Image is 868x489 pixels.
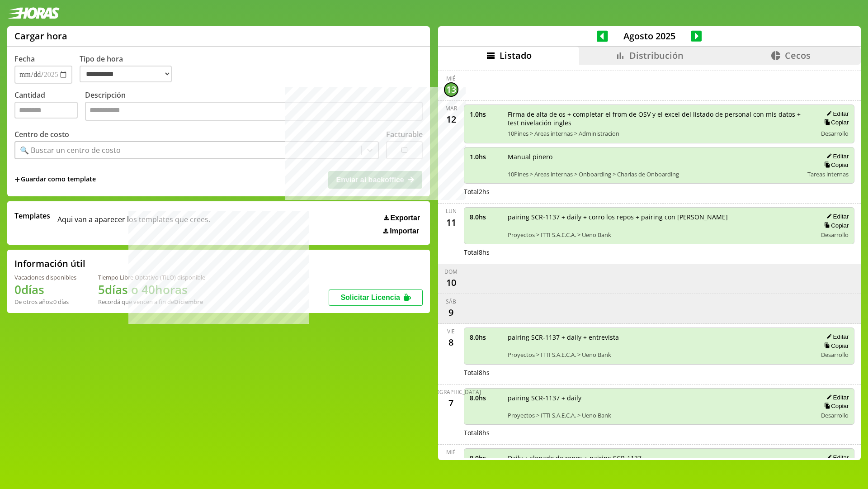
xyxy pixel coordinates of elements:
span: Daily + clonado de repos + pairing SCR-1137 [508,454,811,462]
span: Tareas internas [807,170,849,178]
span: Listado [500,49,532,62]
div: 🔍 Buscar un centro de costo [20,145,121,155]
span: Desarrollo [821,411,849,419]
span: Desarrollo [821,231,849,239]
button: Copiar [821,342,849,350]
div: mié [446,448,456,456]
button: Editar [824,213,849,220]
div: Tiempo Libre Optativo (TiLO) disponible [98,273,205,281]
span: 1.0 hs [470,152,501,161]
span: 10Pines > Areas internas > Administracion [508,129,811,138]
span: 10Pines > Areas internas > Onboarding > Charlas de Onboarding [508,170,802,178]
span: Desarrollo [821,129,849,138]
input: Cantidad [14,102,78,119]
div: 9 [444,305,458,320]
div: lun [446,207,457,215]
div: dom [444,268,458,275]
button: Exportar [381,214,423,223]
div: Recordá que vencen a fin de [98,298,205,306]
button: Editar [824,333,849,341]
button: Copiar [821,119,849,126]
div: 8 [444,335,458,350]
span: Aqui van a aparecer los templates que crees. [57,211,210,235]
button: Editar [824,152,849,160]
span: Firma de alta de os + completar el from de OSV y el excel del listado de personal con mis datos +... [508,110,811,127]
span: Solicitar Licencia [340,294,400,301]
span: Exportar [390,214,420,222]
label: Centro de costo [14,129,69,139]
span: Importar [390,227,419,235]
span: pairing SCR-1137 + daily + corro los repos + pairing con [PERSON_NAME] [508,213,811,221]
span: Proyectos > ITTI S.A.E.C.A. > Ueno Bank [508,231,811,239]
span: 1.0 hs [470,110,501,119]
span: Cecos [785,49,811,62]
h2: Información útil [14,257,85,270]
span: 8.0 hs [470,333,501,342]
span: + [14,175,20,185]
div: 6 [444,456,458,470]
span: pairing SCR-1137 + daily + entrevista [508,333,811,342]
span: Proyectos > ITTI S.A.E.C.A. > Ueno Bank [508,411,811,419]
div: mié [446,75,456,82]
button: Copiar [821,161,849,169]
div: 13 [444,82,458,97]
button: Solicitar Licencia [329,290,423,306]
b: Diciembre [174,298,203,306]
span: Desarrollo [821,351,849,359]
div: scrollable content [438,65,861,459]
div: vie [447,328,455,335]
label: Tipo de hora [80,54,179,84]
h1: Cargar hora [14,30,67,42]
div: Total 8 hs [464,248,855,256]
span: Templates [14,211,50,221]
div: 10 [444,275,458,290]
label: Fecha [14,54,35,64]
span: +Guardar como template [14,175,96,185]
h1: 5 días o 40 horas [98,281,205,298]
button: Copiar [821,402,849,410]
span: Proyectos > ITTI S.A.E.C.A. > Ueno Bank [508,351,811,359]
span: Manual pinero [508,152,802,161]
span: 8.0 hs [470,213,501,221]
label: Facturable [386,129,423,139]
div: 7 [444,396,458,410]
textarea: Descripción [85,102,423,121]
div: Total 8 hs [464,368,855,377]
div: Total 2 hs [464,187,855,196]
div: Total 8 hs [464,428,855,437]
div: Vacaciones disponibles [14,273,76,281]
div: [DEMOGRAPHIC_DATA] [421,388,481,396]
img: logotipo [7,7,60,19]
label: Cantidad [14,90,85,123]
span: 8.0 hs [470,454,501,462]
label: Descripción [85,90,423,123]
button: Editar [824,394,849,401]
div: sáb [446,298,456,305]
div: mar [445,104,457,112]
span: pairing SCR-1137 + daily [508,394,811,402]
div: 12 [444,112,458,127]
button: Editar [824,454,849,461]
span: Distribución [629,49,684,62]
div: 11 [444,215,458,229]
button: Editar [824,110,849,118]
span: Agosto 2025 [608,30,691,42]
span: 8.0 hs [470,394,501,402]
div: De otros años: 0 días [14,298,76,306]
h1: 0 días [14,281,76,298]
select: Tipo de hora [80,66,172,82]
button: Copiar [821,222,849,229]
